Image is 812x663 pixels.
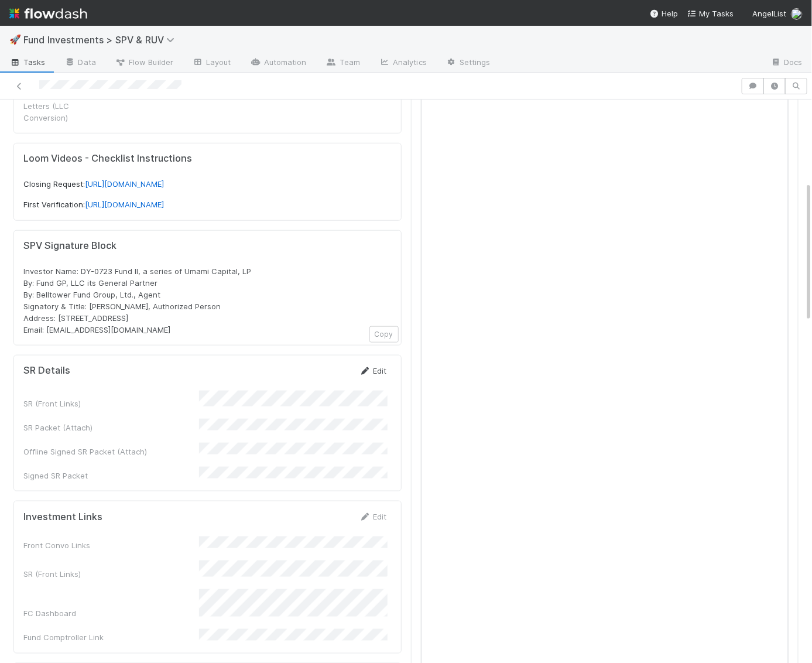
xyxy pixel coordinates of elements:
a: Edit [359,512,387,521]
a: Docs [761,54,812,73]
div: FC Dashboard [23,608,199,620]
span: 🚀 [9,35,21,45]
a: Team [316,54,369,73]
div: Unexecuted Side Letters (LLC Conversion) [23,88,111,124]
span: Fund Investments > SPV & RUV [23,34,180,46]
h5: Loom Videos - Checklist Instructions [23,153,392,165]
div: Offline Signed SR Packet (Attach) [23,446,199,457]
a: [URL][DOMAIN_NAME] [85,200,164,209]
div: SR (Front Links) [23,398,199,409]
h5: SR Details [23,365,70,377]
div: Signed SR Packet [23,470,199,481]
a: My Tasks [687,8,734,19]
a: Automation [241,54,316,73]
a: Settings [436,54,500,73]
a: Layout [183,54,241,73]
span: Tasks [9,56,46,68]
div: Front Convo Links [23,539,199,551]
div: SR (Front Links) [23,568,199,580]
a: Edit [359,366,387,375]
a: Flow Builder [105,54,183,73]
h5: Investment Links [23,511,102,523]
p: First Verification: [23,199,392,211]
img: logo-inverted-e16ddd16eac7371096b0.svg [9,4,87,23]
div: Help [650,8,678,19]
span: AngelList [752,9,786,18]
p: Closing Request: [23,179,392,190]
span: Investor Name: DY-0723 Fund II, a series of Umami Capital, LP By: Fund GP, LLC its General Partne... [23,266,251,334]
img: avatar_041b9f3e-9684-4023-b9b7-2f10de55285d.png [791,8,803,20]
div: SR Packet (Attach) [23,422,199,433]
a: [URL][DOMAIN_NAME] [85,179,164,189]
button: Copy [369,326,399,343]
div: Fund Comptroller Link [23,632,199,644]
a: Analytics [369,54,436,73]
h5: SPV Signature Block [23,240,392,252]
span: My Tasks [687,9,734,18]
span: Flow Builder [115,56,173,68]
a: Data [55,54,105,73]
